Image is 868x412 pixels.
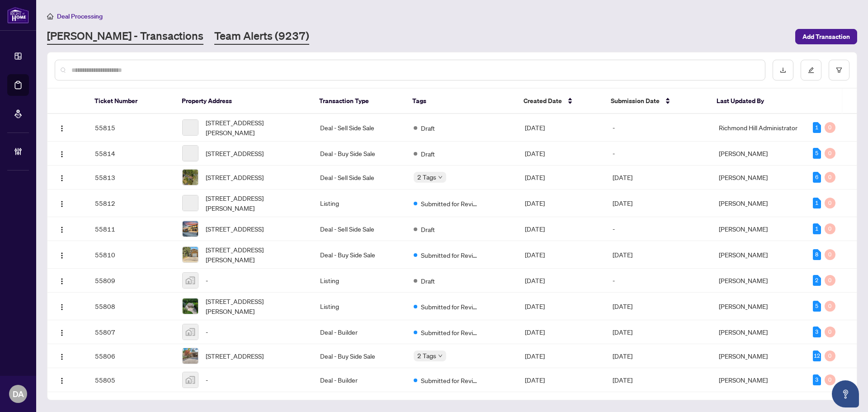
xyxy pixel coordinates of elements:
div: 0 [825,301,835,312]
div: 0 [825,172,835,183]
button: edit [801,60,821,81]
span: [DATE] [525,302,545,310]
div: 1 [813,223,821,234]
div: 3 [813,374,821,385]
span: [DATE] [525,123,545,132]
td: [PERSON_NAME] [712,189,805,217]
img: Logo [58,303,66,311]
div: 0 [825,148,835,159]
span: [STREET_ADDRESS] [206,351,264,361]
td: 55813 [88,166,175,189]
span: filter [836,67,842,73]
img: Logo [58,329,66,336]
td: Deal - Sell Side Sale [313,114,406,142]
span: [STREET_ADDRESS] [206,172,264,182]
td: [PERSON_NAME] [712,293,805,320]
img: thumbnail-img [183,324,198,340]
div: 0 [825,350,835,361]
span: Deal Processing [57,12,103,20]
img: Logo [58,278,66,285]
span: Draft [421,123,435,133]
div: 0 [825,374,835,385]
img: thumbnail-img [183,298,198,314]
div: 2 [813,275,821,286]
span: [DATE] [525,251,545,259]
span: [STREET_ADDRESS][PERSON_NAME] [206,245,305,265]
img: Logo [58,125,66,132]
div: 0 [825,275,835,286]
td: 55808 [88,293,175,320]
span: [DATE] [525,352,545,360]
td: [DATE] [605,368,712,392]
td: - [605,217,712,241]
td: 55812 [88,189,175,217]
td: Deal - Buy Side Sale [313,142,406,166]
td: - [605,142,712,166]
td: Listing [313,293,406,320]
th: Property Address [175,89,311,114]
span: [DATE] [525,328,545,336]
span: Draft [421,224,435,234]
a: [PERSON_NAME] - Transactions [47,28,203,45]
span: [DATE] [525,276,545,284]
th: Ticket Number [87,89,175,114]
img: Logo [58,353,66,360]
span: [STREET_ADDRESS] [206,148,264,158]
th: Created Date [516,89,604,114]
td: [PERSON_NAME] [712,241,805,269]
button: Logo [55,299,69,313]
button: Logo [55,196,69,210]
img: Logo [58,151,66,158]
span: [STREET_ADDRESS][PERSON_NAME] [206,193,305,213]
td: [DATE] [605,189,712,217]
span: [STREET_ADDRESS] [206,224,264,234]
th: Tags [405,89,516,114]
a: Team Alerts (9237) [214,28,309,45]
div: 5 [813,148,821,159]
img: logo [7,7,29,24]
td: [PERSON_NAME] [712,142,805,166]
td: [DATE] [605,320,712,344]
td: [DATE] [605,293,712,320]
button: Logo [55,120,69,135]
td: 55815 [88,114,175,142]
div: 1 [813,122,821,133]
span: Submitted for Review [421,302,480,312]
span: Submitted for Review [421,327,480,337]
span: 2 Tags [417,172,436,182]
span: [DATE] [525,225,545,233]
span: down [438,354,443,358]
span: DA [13,388,24,400]
span: download [780,67,786,73]
span: - [206,375,208,385]
button: Logo [55,273,69,288]
td: [PERSON_NAME] [712,320,805,344]
td: 55814 [88,142,175,166]
img: thumbnail-img [183,247,198,262]
td: [DATE] [605,344,712,368]
span: home [47,13,53,19]
td: [DATE] [605,166,712,189]
span: [STREET_ADDRESS][PERSON_NAME] [206,118,305,137]
td: [PERSON_NAME] [712,166,805,189]
img: Logo [58,252,66,259]
span: Draft [421,276,435,286]
td: [PERSON_NAME] [712,368,805,392]
td: [PERSON_NAME] [712,217,805,241]
button: Logo [55,247,69,262]
span: [DATE] [525,173,545,181]
td: Listing [313,189,406,217]
td: 55805 [88,368,175,392]
div: 12 [813,350,821,361]
button: Logo [55,170,69,185]
td: [PERSON_NAME] [712,269,805,293]
button: Logo [55,373,69,387]
td: Deal - Buy Side Sale [313,344,406,368]
button: Logo [55,325,69,339]
img: thumbnail-img [183,372,198,388]
img: thumbnail-img [183,170,198,185]
th: Transaction Type [312,89,406,114]
td: 55810 [88,241,175,269]
td: Listing [313,269,406,293]
span: Submission Date [611,96,660,106]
